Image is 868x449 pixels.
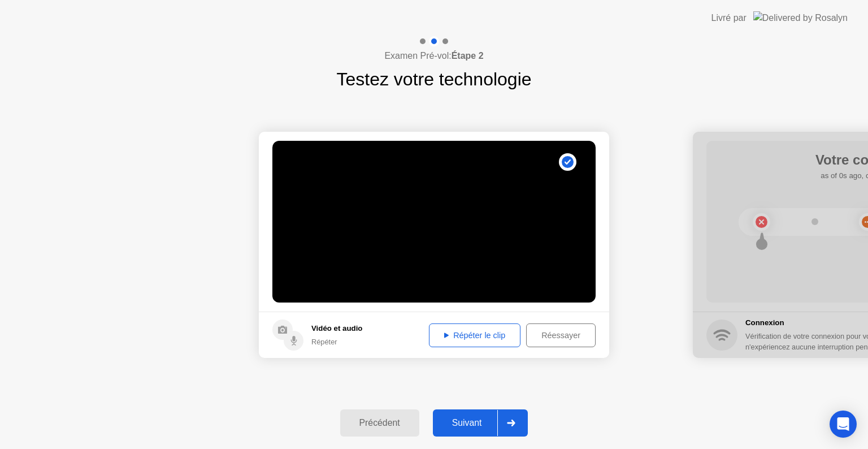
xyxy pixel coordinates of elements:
div: Suivant [436,418,498,428]
div: Répéter le clip [433,331,517,340]
h5: Vidéo et audio [311,323,362,334]
img: Delivered by Rosalyn [753,11,848,24]
h4: Examen Pré-vol: [384,49,483,63]
button: Précédent [340,409,419,437]
div: Précédent [344,418,416,428]
button: Suivant [433,409,528,437]
div: Réessayer [530,331,592,340]
button: Répéter le clip [429,323,520,347]
h1: Testez votre technologie [336,66,531,93]
button: Réessayer [526,323,596,347]
div: Livré par [711,11,747,25]
div: Open Intercom Messenger [830,411,857,438]
b: Étape 2 [452,51,484,61]
div: . . . [480,153,493,167]
div: Répéter [311,336,362,347]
